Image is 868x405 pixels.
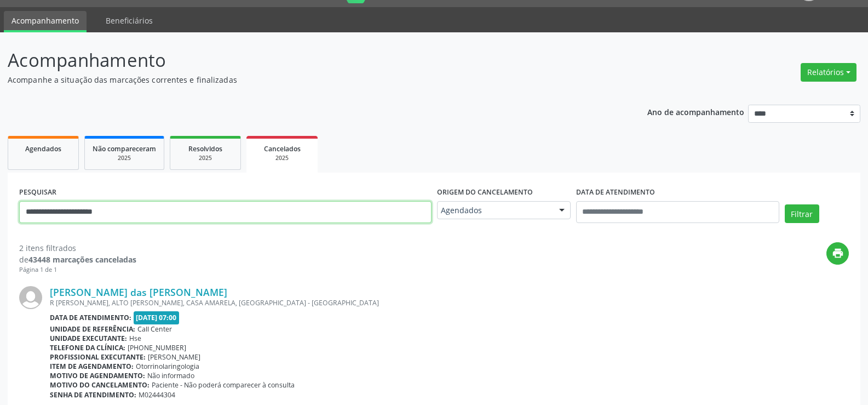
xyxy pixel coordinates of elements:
strong: 43448 marcações canceladas [28,254,136,265]
a: [PERSON_NAME] das [PERSON_NAME] [50,286,227,298]
span: [DATE] 07:00 [134,311,180,324]
span: Hse [129,334,141,343]
span: Otorrinolaringologia [136,362,199,371]
a: Beneficiários [98,11,160,30]
span: [PHONE_NUMBER] [128,343,186,352]
button: print [826,242,849,265]
label: DATA DE ATENDIMENTO [576,184,655,201]
div: 2025 [93,154,156,162]
span: Cancelados [264,144,301,153]
p: Acompanhe a situação das marcações correntes e finalizadas [8,74,605,85]
button: Filtrar [785,204,819,223]
b: Senha de atendimento: [50,390,136,400]
div: 2 itens filtrados [19,242,136,254]
b: Telefone da clínica: [50,343,125,352]
b: Motivo de agendamento: [50,371,145,380]
span: Resolvidos [188,144,222,153]
b: Data de atendimento: [50,313,131,322]
span: M02444304 [139,390,175,400]
div: 2025 [254,154,310,162]
b: Motivo do cancelamento: [50,380,150,390]
span: Não informado [147,371,194,380]
span: Call Center [137,324,172,334]
span: Agendados [25,144,61,153]
p: Ano de acompanhamento [647,105,744,118]
span: Paciente - Não poderá comparecer à consulta [152,380,295,390]
i: print [832,247,844,259]
span: Não compareceram [93,144,156,153]
label: PESQUISAR [19,184,56,201]
div: R [PERSON_NAME], ALTO [PERSON_NAME], CASA AMARELA, [GEOGRAPHIC_DATA] - [GEOGRAPHIC_DATA] [50,298,849,307]
div: de [19,254,136,265]
b: Profissional executante: [50,352,146,362]
span: Agendados [441,205,548,216]
b: Unidade de referência: [50,324,135,334]
span: [PERSON_NAME] [148,352,200,362]
div: Página 1 de 1 [19,265,136,275]
div: 2025 [178,154,233,162]
b: Item de agendamento: [50,362,134,371]
b: Unidade executante: [50,334,127,343]
a: Acompanhamento [4,11,87,32]
img: img [19,286,42,309]
p: Acompanhamento [8,47,605,74]
label: Origem do cancelamento [437,184,533,201]
button: Relatórios [801,63,856,82]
